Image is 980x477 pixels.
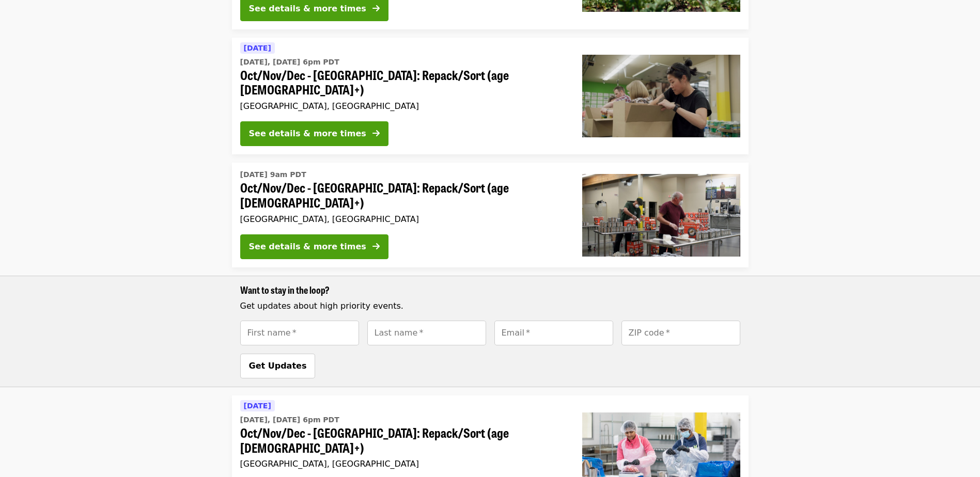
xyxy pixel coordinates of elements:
span: [DATE] [244,402,271,410]
span: Want to stay in the loop? [240,283,330,296]
button: See details & more times [240,234,388,259]
input: [object Object] [494,321,613,345]
div: [GEOGRAPHIC_DATA], [GEOGRAPHIC_DATA] [240,459,566,469]
i: arrow-right icon [372,242,380,251]
div: [GEOGRAPHIC_DATA], [GEOGRAPHIC_DATA] [240,214,566,224]
span: Oct/Nov/Dec - [GEOGRAPHIC_DATA]: Repack/Sort (age [DEMOGRAPHIC_DATA]+) [240,180,566,210]
time: [DATE], [DATE] 6pm PDT [240,415,339,425]
span: Get updates about high priority events. [240,301,403,311]
a: See details for "Oct/Nov/Dec - Portland: Repack/Sort (age 16+)" [232,163,749,267]
div: [GEOGRAPHIC_DATA], [GEOGRAPHIC_DATA] [240,101,566,111]
span: Oct/Nov/Dec - [GEOGRAPHIC_DATA]: Repack/Sort (age [DEMOGRAPHIC_DATA]+) [240,68,566,98]
button: See details & more times [240,121,388,146]
span: Get Updates [249,361,307,371]
div: See details & more times [249,3,366,15]
i: arrow-right icon [372,4,380,13]
div: See details & more times [249,241,366,253]
input: [object Object] [621,321,740,345]
span: Oct/Nov/Dec - [GEOGRAPHIC_DATA]: Repack/Sort (age [DEMOGRAPHIC_DATA]+) [240,425,566,455]
a: See details for "Oct/Nov/Dec - Portland: Repack/Sort (age 8+)" [232,38,749,155]
span: [DATE] [244,44,271,52]
time: [DATE] 9am PDT [240,169,306,180]
i: arrow-right icon [372,129,380,138]
input: [object Object] [240,321,359,345]
input: [object Object] [367,321,486,345]
img: Oct/Nov/Dec - Portland: Repack/Sort (age 8+) organized by Oregon Food Bank [582,55,740,137]
button: Get Updates [240,354,316,378]
img: Oct/Nov/Dec - Portland: Repack/Sort (age 16+) organized by Oregon Food Bank [582,174,740,257]
div: See details & more times [249,128,366,140]
time: [DATE], [DATE] 6pm PDT [240,57,339,68]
